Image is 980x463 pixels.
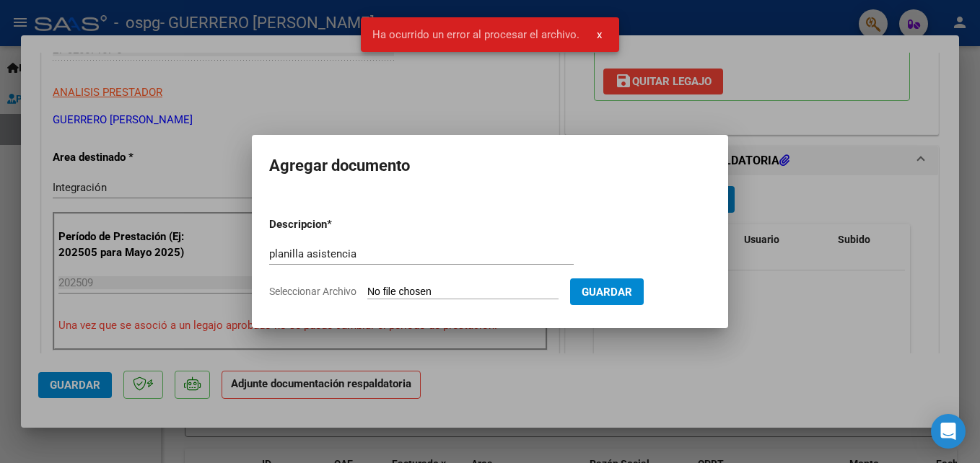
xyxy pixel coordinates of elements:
[269,152,711,180] h2: Agregar documento
[585,22,613,48] button: x
[597,28,602,41] span: x
[269,216,402,233] p: Descripcion
[582,286,632,299] span: Guardar
[372,27,579,42] span: Ha ocurrido un error al procesar el archivo.
[931,414,966,449] div: Open Intercom Messenger
[269,286,356,297] span: Seleccionar Archivo
[570,278,644,305] button: Guardar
